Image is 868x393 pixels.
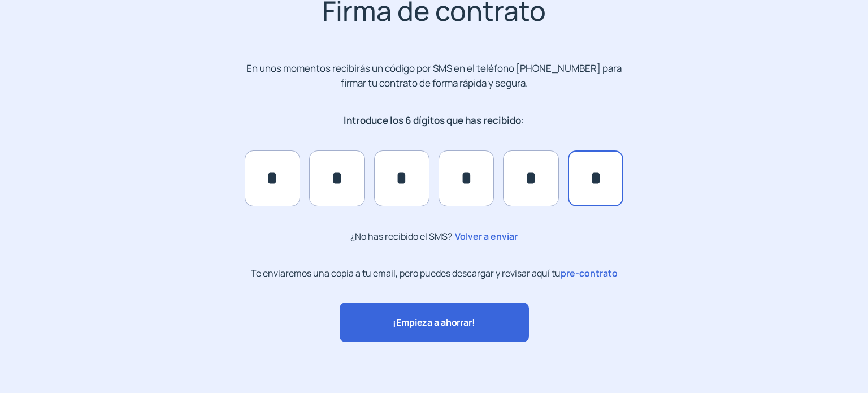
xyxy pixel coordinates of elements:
[237,113,632,128] p: Introduce los 6 dígitos que has recibido:
[393,316,475,330] span: ¡Empieza a ahorrar!
[561,267,618,279] span: pre-contrato
[350,229,518,244] p: ¿No has recibido el SMS?
[452,229,518,244] span: Volver a enviar
[251,267,618,280] p: Te enviaremos una copia a tu email, pero puedes descargar y revisar aquí tu
[340,303,529,342] button: ¡Empieza a ahorrar!
[237,61,632,90] p: En unos momentos recibirás un código por SMS en el teléfono [PHONE_NUMBER] para firmar tu contrat...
